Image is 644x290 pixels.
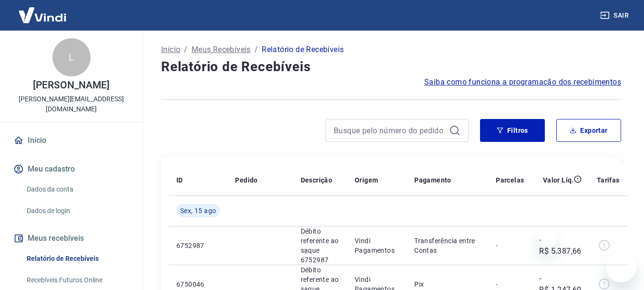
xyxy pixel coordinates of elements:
[597,175,620,185] p: Tarifas
[414,279,480,289] p: Pix
[33,80,109,90] p: [PERSON_NAME]
[556,119,621,142] button: Exportar
[424,76,621,88] a: Saiba como funciona a programação dos recebimentos
[538,229,557,248] iframe: Fechar mensagem
[23,180,131,199] a: Dados da conta
[496,279,524,289] p: -
[355,236,399,255] p: Vindi Pagamentos
[8,94,135,114] p: [PERSON_NAME][EMAIL_ADDRESS][DOMAIN_NAME]
[414,236,480,255] p: Transferência entre Contas
[161,44,180,55] a: Início
[11,228,131,249] button: Meus recebíveis
[192,44,251,55] a: Meus Recebíveis
[11,159,131,180] button: Meu cadastro
[176,175,183,185] p: ID
[496,175,524,185] p: Parcelas
[262,44,344,55] p: Relatório de Recebíveis
[176,241,220,250] p: 6752987
[334,123,445,138] input: Busque pelo número do pedido
[184,44,187,55] p: /
[606,252,636,282] iframe: Botão para abrir a janela de mensagens
[161,57,621,76] h4: Relatório de Recebíveis
[543,175,574,185] p: Valor Líq.
[176,279,220,289] p: 6750046
[355,175,378,185] p: Origem
[255,44,258,55] p: /
[414,175,451,185] p: Pagamento
[480,119,545,142] button: Filtros
[180,206,216,215] span: Sex, 15 ago
[23,249,131,269] a: Relatório de Recebíveis
[11,130,131,151] a: Início
[598,7,633,24] button: Sair
[23,270,131,290] a: Recebíveis Futuros Online
[52,38,91,76] div: L
[301,226,339,265] p: Débito referente ao saque 6752987
[23,201,131,221] a: Dados de login
[235,175,257,185] p: Pedido
[301,175,333,185] p: Descrição
[496,241,524,250] p: -
[11,0,73,30] img: Vindi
